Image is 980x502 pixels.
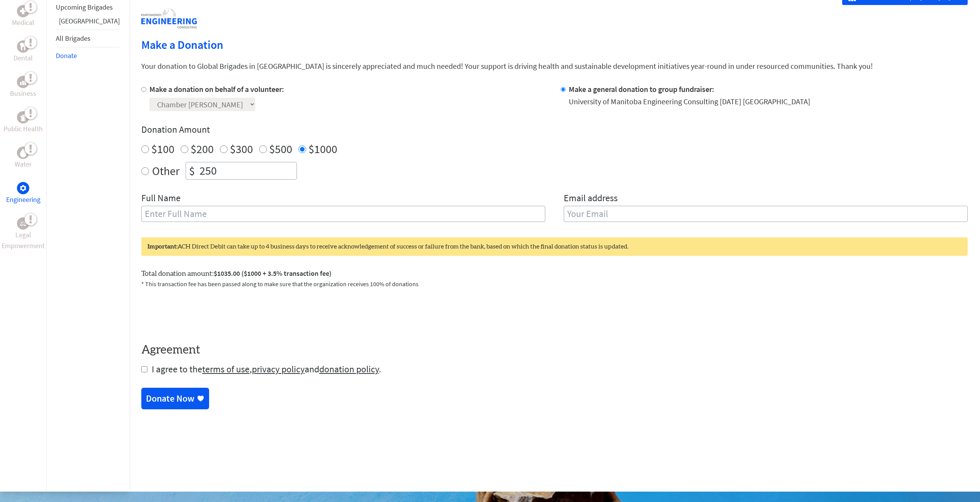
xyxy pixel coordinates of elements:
label: $100 [151,142,174,156]
label: $1000 [308,142,337,156]
a: BusinessBusiness [10,76,36,99]
a: Donate [56,51,77,60]
a: EngineeringEngineering [6,182,40,205]
a: Donate Now [141,388,209,409]
iframe: reCAPTCHA [141,298,258,328]
img: logo-engineering.png [141,8,197,28]
a: Public HealthPublic Health [3,111,43,134]
img: Water [20,148,26,157]
a: terms of use [202,363,250,375]
a: MedicalMedical [12,5,34,28]
img: Dental [20,43,26,50]
label: $300 [230,142,253,156]
p: Medical [12,17,34,28]
p: Business [10,88,36,99]
li: Donate [56,47,120,64]
input: Enter Amount [198,162,297,179]
input: Your Email [564,206,968,222]
li: Guatemala [56,16,120,30]
div: University of Manitoba Engineering Consulting [DATE] [GEOGRAPHIC_DATA] [569,96,810,107]
div: Donate Now [146,392,194,405]
label: Make a donation on behalf of a volunteer: [149,84,284,94]
div: Business [17,76,29,88]
p: Your donation to Global Brigades in [GEOGRAPHIC_DATA] is sincerely appreciated and much needed! Y... [141,61,968,72]
h4: Agreement [141,343,968,357]
div: Engineering [17,182,29,194]
p: Engineering [6,194,40,205]
img: Engineering [20,185,26,191]
p: Legal Empowerment [2,230,45,251]
img: Legal Empowerment [20,221,26,226]
a: WaterWater [15,147,32,170]
div: Medical [17,5,29,17]
a: All Brigades [56,34,90,43]
a: [GEOGRAPHIC_DATA] [59,17,120,25]
label: Email address [564,192,618,206]
label: Full Name [141,192,181,206]
span: I agree to the , and . [152,363,381,375]
div: Public Health [17,111,29,123]
p: Water [15,159,32,170]
div: Legal Empowerment [17,217,29,230]
a: Legal EmpowermentLegal Empowerment [2,217,45,251]
input: Enter Full Name [141,206,545,222]
p: Dental [13,53,33,63]
strong: Important: [147,243,178,250]
p: * This transaction fee has been passed along to make sure that the organization receives 100% of ... [141,279,968,289]
div: Dental [17,40,29,53]
img: Business [20,79,26,85]
label: Other [152,162,179,180]
div: ACH Direct Debit can take up to 4 business days to receive acknowledgement of success or failure ... [141,237,968,256]
label: Total donation amount: [141,268,332,279]
label: $500 [269,142,292,156]
img: Public Health [20,113,26,121]
div: $ [186,162,198,179]
label: Make a general donation to group fundraiser: [569,84,714,94]
a: donation policy [319,363,379,375]
a: Upcoming Brigades [56,3,113,12]
li: All Brigades [56,30,120,47]
h2: Make a Donation [141,38,968,52]
label: $200 [191,142,214,156]
a: privacy policy [252,363,305,375]
div: Water [17,147,29,159]
a: DentalDental [13,40,33,63]
span: $1035.00 ($1000 + 3.5% transaction fee) [214,269,332,278]
h4: Donation Amount [141,123,968,136]
img: Medical [20,8,26,14]
p: Public Health [3,123,43,134]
